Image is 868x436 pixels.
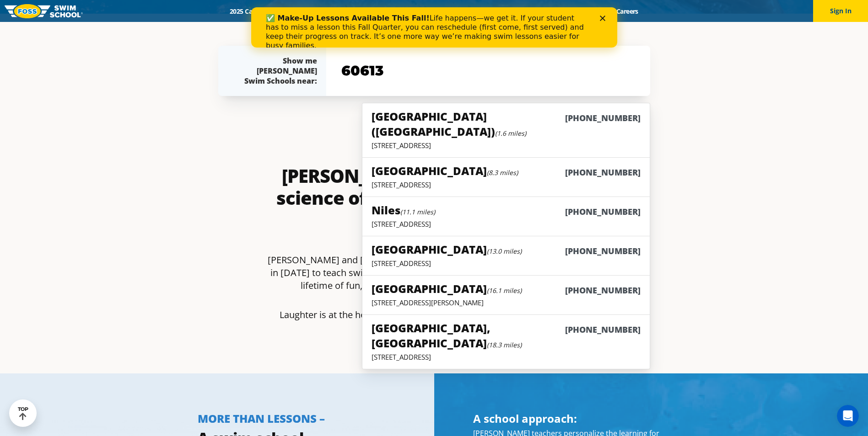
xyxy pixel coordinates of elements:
[400,207,435,216] small: (11.1 miles)
[487,247,522,255] small: (13.0 miles)
[362,103,650,158] a: [GEOGRAPHIC_DATA] ([GEOGRAPHIC_DATA])(1.6 miles)[PHONE_NUMBER][STREET_ADDRESS]
[279,7,318,16] a: Schools
[487,286,522,295] small: (16.1 miles)
[372,163,518,178] h5: [GEOGRAPHIC_DATA]
[372,180,640,189] p: [STREET_ADDRESS]
[837,405,859,427] iframe: Intercom live chat
[372,202,435,218] h5: Niles
[565,245,641,257] h6: [PHONE_NUMBER]
[362,197,650,236] a: Niles(11.1 miles)[PHONE_NUMBER][STREET_ADDRESS]
[362,236,650,276] a: [GEOGRAPHIC_DATA](13.0 miles)[PHONE_NUMBER][STREET_ADDRESS]
[362,314,650,369] a: [GEOGRAPHIC_DATA], [GEOGRAPHIC_DATA](18.3 miles)[PHONE_NUMBER][STREET_ADDRESS]
[372,298,640,307] p: [STREET_ADDRESS][PERSON_NAME]
[198,411,325,426] span: MORE THAN LESSONS –
[487,340,522,349] small: (18.3 miles)
[372,352,640,362] p: [STREET_ADDRESS]
[372,242,522,257] h5: [GEOGRAPHIC_DATA]
[565,206,641,218] h6: [PHONE_NUMBER]
[565,112,641,139] h6: [PHONE_NUMBER]
[372,281,522,296] h5: [GEOGRAPHIC_DATA]
[237,56,317,86] div: Show me [PERSON_NAME] Swim Schools near:
[487,168,518,177] small: (8.3 miles)
[15,6,178,15] b: ✅ Make-Up Lessons Available This Fall!
[251,7,617,48] iframe: Intercom live chat banner
[372,109,565,139] h5: [GEOGRAPHIC_DATA] ([GEOGRAPHIC_DATA])
[318,7,398,16] a: Swim Path® Program
[473,411,577,426] span: A school approach:
[372,259,640,268] p: [STREET_ADDRESS]
[18,406,28,420] div: TOP
[372,141,640,150] p: [STREET_ADDRESS]
[398,7,483,16] a: About [PERSON_NAME]
[222,7,279,16] a: 2025 Calendar
[565,167,641,178] h6: [PHONE_NUMBER]
[608,7,646,16] a: Careers
[579,7,608,16] a: Blog
[339,58,637,84] input: YOUR ZIP CODE
[349,8,358,14] div: Close
[483,7,580,16] a: Swim Like [PERSON_NAME]
[565,324,641,351] h6: [PHONE_NUMBER]
[362,157,650,197] a: [GEOGRAPHIC_DATA](8.3 miles)[PHONE_NUMBER][STREET_ADDRESS]
[15,6,337,43] div: Life happens—we get it. If your student has to miss a lesson this Fall Quarter, you can reschedul...
[372,320,565,351] h5: [GEOGRAPHIC_DATA], [GEOGRAPHIC_DATA]
[372,219,640,229] p: [STREET_ADDRESS]
[362,275,650,315] a: [GEOGRAPHIC_DATA](16.1 miles)[PHONE_NUMBER][STREET_ADDRESS][PERSON_NAME]
[5,4,83,18] img: FOSS Swim School Logo
[565,285,641,296] h6: [PHONE_NUMBER]
[495,129,526,138] small: (1.6 miles)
